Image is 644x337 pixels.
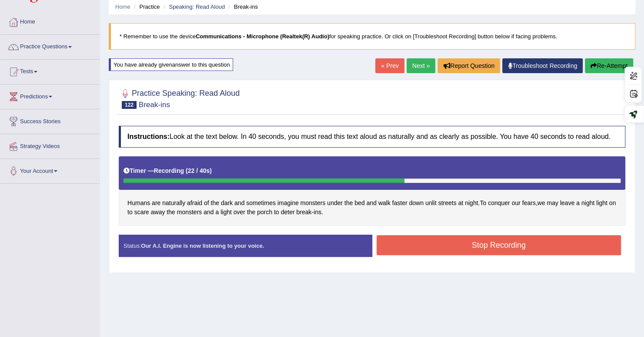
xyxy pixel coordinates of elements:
[300,199,326,208] span: Click to see word definition
[438,199,456,208] span: Click to see word definition
[0,10,100,32] a: Home
[204,199,209,208] span: Click to see word definition
[0,60,100,81] a: Tests
[151,208,165,217] span: Click to see word definition
[221,199,233,208] span: Click to see word definition
[511,199,520,208] span: Click to see word definition
[437,58,500,73] button: Report Question
[576,199,580,208] span: Click to see word definition
[141,243,264,249] strong: Our A.I. Engine is now listening to your voice.
[115,3,130,10] a: Home
[344,199,353,208] span: Click to see word definition
[169,3,225,10] a: Speaking: Read Aloud
[488,199,510,208] span: Click to see word definition
[188,167,210,174] b: 22 / 40s
[392,199,407,208] span: Click to see word definition
[109,23,635,50] blockquote: * Remember to use the device for speaking practice. Or click on [Troubleshoot Recording] button b...
[162,199,185,208] span: Click to see word definition
[134,208,149,217] span: Click to see word definition
[246,199,276,208] span: Click to see word definition
[0,134,100,156] a: Strategy Videos
[132,3,160,11] li: Practice
[215,208,219,217] span: Click to see word definition
[377,235,621,255] button: Stop Recording
[281,208,295,217] span: Click to see word definition
[277,199,299,208] span: Click to see word definition
[537,199,545,208] span: Click to see word definition
[152,199,160,208] span: Click to see word definition
[210,167,212,174] b: )
[177,208,202,217] span: Click to see word definition
[127,199,150,208] span: Click to see word definition
[581,199,594,208] span: Click to see word definition
[296,208,311,217] span: Click to see word definition
[119,235,372,257] div: Status:
[127,208,133,217] span: Click to see word definition
[227,3,258,11] li: Break-ins
[187,199,202,208] span: Click to see word definition
[502,58,583,73] a: Troubleshoot Recording
[196,33,329,40] b: Communications - Microphone (Realtek(R) Audio)
[560,199,574,208] span: Click to see word definition
[186,167,188,174] b: (
[119,126,625,148] h4: Look at the text below. In 40 seconds, you must read this text aloud as naturally and as clearly ...
[274,208,279,217] span: Click to see word definition
[547,199,558,208] span: Click to see word definition
[122,101,137,109] span: 122
[234,199,244,208] span: Click to see word definition
[522,199,536,208] span: Click to see word definition
[378,199,390,208] span: Click to see word definition
[119,87,240,109] h2: Practice Speaking: Read Aloud
[480,199,486,208] span: Click to see word definition
[234,208,245,217] span: Click to see word definition
[596,199,607,208] span: Click to see word definition
[314,208,321,217] span: Click to see word definition
[366,199,376,208] span: Click to see word definition
[0,35,100,57] a: Practice Questions
[220,208,232,217] span: Click to see word definition
[0,84,100,106] a: Predictions
[354,199,364,208] span: Click to see word definition
[119,156,625,226] div: . , - .
[167,208,175,217] span: Click to see word definition
[425,199,437,208] span: Click to see word definition
[458,199,463,208] span: Click to see word definition
[109,58,233,71] div: You have already given answer to this question
[327,199,343,208] span: Click to see word definition
[154,167,184,174] b: Recording
[585,58,633,73] button: Re-Attempt
[0,109,100,131] a: Success Stories
[127,133,170,140] b: Instructions:
[465,199,478,208] span: Click to see word definition
[0,159,100,181] a: Your Account
[204,208,214,217] span: Click to see word definition
[407,58,435,73] a: Next »
[409,199,424,208] span: Click to see word definition
[123,168,212,174] h5: Timer —
[609,199,616,208] span: Click to see word definition
[247,208,255,217] span: Click to see word definition
[210,199,219,208] span: Click to see word definition
[375,58,404,73] a: « Prev
[139,101,170,109] small: Break-ins
[257,208,272,217] span: Click to see word definition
